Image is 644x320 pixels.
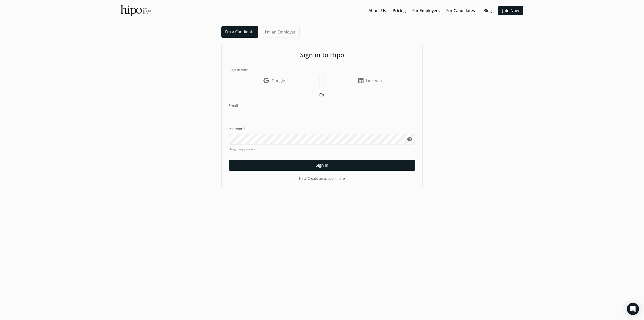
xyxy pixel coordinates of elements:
[229,67,415,73] label: Sign in with
[366,78,382,84] span: LinkedIn
[229,50,415,60] h1: Sign in to Hipo
[502,8,519,14] a: Join Now
[319,91,325,98] span: Or
[325,75,415,86] a: LinkedIn
[271,78,285,84] span: Google
[229,126,415,131] label: Password
[229,103,415,108] label: Email
[412,8,440,14] a: For Employers
[627,303,639,315] div: Open Intercom Messenger
[221,26,258,38] a: I'm a Candidate
[410,6,442,15] button: For Employers
[404,134,415,145] button: visibility
[261,26,300,38] a: I'm an Employer
[121,5,151,16] img: official-logo
[229,176,415,181] div: New?
[229,160,415,171] button: Sign in
[391,6,408,15] button: Pricing
[316,162,328,168] span: Sign in
[446,8,475,14] a: For Candidates
[229,75,319,86] a: Google
[367,6,388,15] button: About Us
[444,6,477,15] button: For Candidates
[308,176,345,181] a: Create an account here
[407,136,413,142] span: visibility
[229,147,415,152] a: I forgot my password
[479,6,496,15] button: Blog
[484,8,492,14] a: Blog
[393,8,406,14] a: Pricing
[498,6,523,15] button: Join Now
[369,8,386,14] a: About Us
